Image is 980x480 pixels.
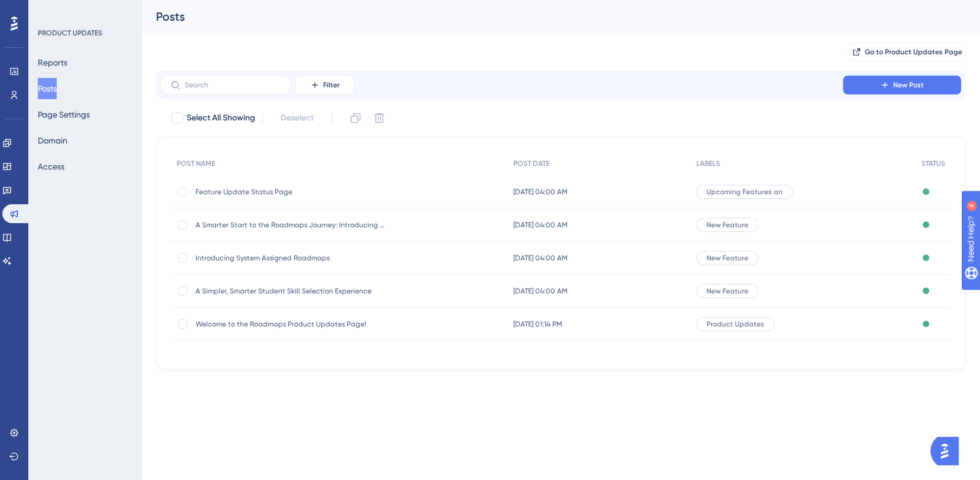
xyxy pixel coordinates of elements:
span: A Smarter Start to the Roadmaps Journey: Introducing the New Diagnostic Page! [196,220,385,230]
span: A Simpler, Smarter Student Skill Selection Experience [196,286,385,296]
button: Domain [38,130,67,151]
button: Go to Product Updates Page [848,43,966,61]
div: Posts [156,8,936,25]
div: 4 [82,6,86,15]
span: [DATE] 04:00 AM [513,286,568,296]
span: [DATE] 04:00 AM [513,220,568,230]
span: Deselect [281,111,314,125]
span: [DATE] 04:00 AM [513,187,568,197]
span: Introducing System Assigned Roadmaps [196,253,385,263]
button: Posts [38,78,57,99]
button: New Post [843,76,961,94]
span: New Post [893,80,924,90]
span: Feature Update Status Page [196,187,385,197]
span: New Feature [706,220,748,230]
button: Deselect [270,107,324,129]
span: LABELS [696,159,720,168]
button: Access [38,156,64,177]
span: [DATE] 04:00 AM [513,253,568,263]
div: PRODUCT UPDATES [38,28,102,38]
button: Reports [38,52,67,73]
span: Need Help? [28,3,74,17]
button: Filter [295,76,354,94]
span: POST NAME [177,159,215,168]
span: Filter [323,80,340,90]
span: Product Updates [706,319,764,329]
span: Upcoming Features an [706,187,783,197]
span: Select All Showing [187,111,255,125]
span: STATUS [922,159,945,168]
span: POST DATE [513,159,549,168]
input: Search [185,81,281,89]
span: New Feature [706,286,748,296]
span: Welcome to the Roadmaps Product Updates Page! [196,319,385,329]
span: New Feature [706,253,748,263]
button: Page Settings [38,104,90,125]
span: [DATE] 01:14 PM [513,319,562,329]
span: Go to Product Updates Page [865,47,962,57]
iframe: UserGuiding AI Assistant Launcher [930,433,966,469]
